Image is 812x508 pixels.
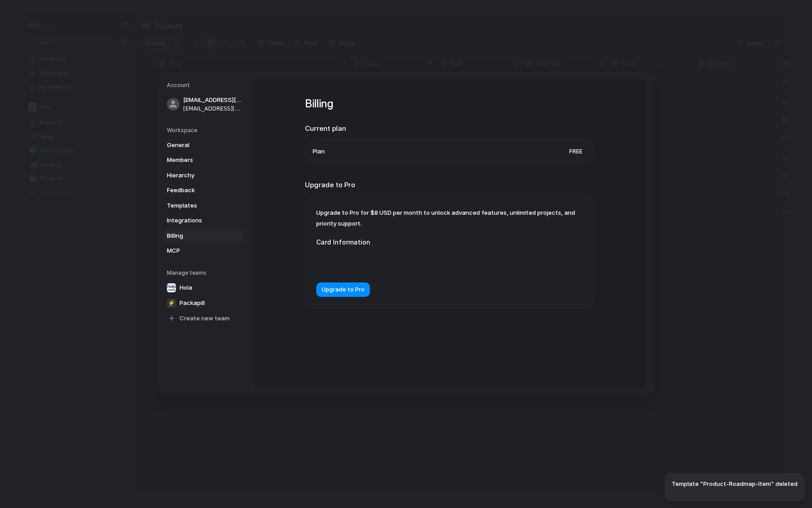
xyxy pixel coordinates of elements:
[164,199,243,213] a: Templates
[167,269,243,277] h5: Manage teams
[316,209,575,227] span: Upgrade to Pro for $8 USD per month to unlock advanced features, unlimited projects, and priority...
[323,258,489,266] iframe: Secure card payment input frame
[167,141,225,150] span: General
[167,201,225,210] span: Templates
[164,281,243,295] a: Hola
[313,147,325,156] span: Plan
[167,186,225,195] span: Feedback
[167,216,225,225] span: Integrations
[180,314,230,323] span: Create new team
[566,146,586,157] span: Free
[316,237,497,247] label: Card Information
[183,96,241,105] span: [EMAIL_ADDRESS][DOMAIN_NAME]
[316,283,370,297] button: Upgrade to Pro
[167,81,243,89] h5: Account
[183,105,241,113] span: [EMAIL_ADDRESS][DOMAIN_NAME]
[167,171,225,180] span: Hierarchy
[164,229,243,243] a: Billing
[305,96,594,112] h1: Billing
[180,283,192,292] span: Hola
[167,126,243,134] h5: Workspace
[322,286,364,295] span: Upgrade to Pro
[164,213,243,228] a: Integrations
[164,153,243,167] a: Members
[164,296,243,310] a: ⚡Packapill
[164,311,243,326] a: Create new team
[167,156,225,165] span: Members
[180,299,205,308] span: Packapill
[305,124,594,134] h2: Current plan
[164,138,243,152] a: General
[305,180,594,190] h2: Upgrade to Pro
[167,246,225,255] span: MCP
[164,244,243,258] a: MCP
[164,168,243,183] a: Hierarchy
[164,93,243,115] a: [EMAIL_ADDRESS][DOMAIN_NAME][EMAIL_ADDRESS][DOMAIN_NAME]
[672,480,798,489] span: Template "Product-Roadmap-Item" deleted
[164,183,243,198] a: Feedback
[167,299,176,308] div: ⚡
[167,231,225,240] span: Billing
